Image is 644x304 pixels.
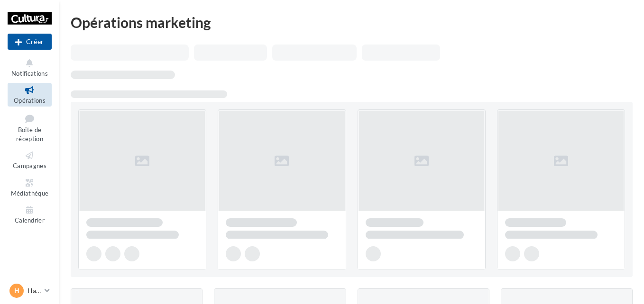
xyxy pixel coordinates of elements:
[8,176,52,199] a: Médiathèque
[8,83,52,106] a: Opérations
[15,216,45,224] span: Calendrier
[14,97,46,104] span: Opérations
[13,162,46,170] span: Campagnes
[11,189,49,197] span: Médiathèque
[71,15,633,29] div: Opérations marketing
[8,148,52,171] a: Campagnes
[8,110,52,145] a: Boîte de réception
[28,286,41,295] p: Haguenau
[8,56,52,79] button: Notifications
[14,286,19,295] span: H
[8,34,52,50] div: Nouvelle campagne
[8,203,52,226] a: Calendrier
[11,70,48,77] span: Notifications
[16,126,43,143] span: Boîte de réception
[8,282,52,300] a: H Haguenau
[8,34,52,50] button: Créer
